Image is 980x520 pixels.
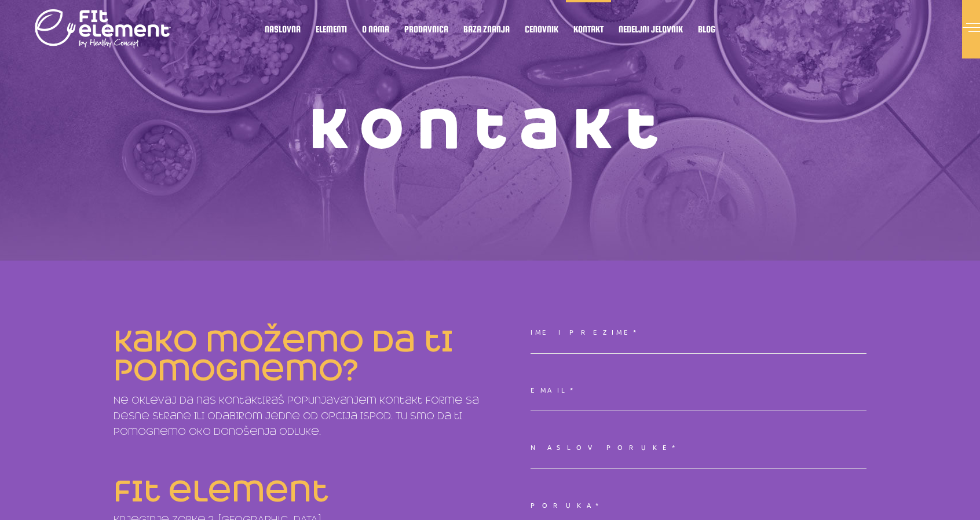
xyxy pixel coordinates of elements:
p: Ne oklevaj da nas kontaktiraš popunjavanjem kontakt forme sa desne strane ili odabirom jedne od o... [114,393,490,440]
span: Baza znanja [463,26,510,32]
span: Nedeljni jelovnik [619,26,683,32]
span: O nama [362,26,389,32]
span: Blog [698,26,715,32]
span: Kontakt [573,26,604,32]
input: Naslov poruke* [531,453,866,469]
h2: Kontakt [114,104,866,156]
span: Prodavnica [404,26,448,32]
h3: fit element [114,477,490,506]
input: Email* [531,395,866,411]
img: logo light [35,6,171,52]
label: Email* [531,385,866,438]
input: Ime i prezime* [531,338,866,354]
span: Elementi [316,26,347,32]
span: Cenovnik [525,26,558,32]
h3: kako možemo da ti pomognemo? [114,327,490,385]
span: Naslovna [265,26,301,32]
label: Naslov poruke* [531,442,866,496]
label: Ime i prezime* [531,327,866,380]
